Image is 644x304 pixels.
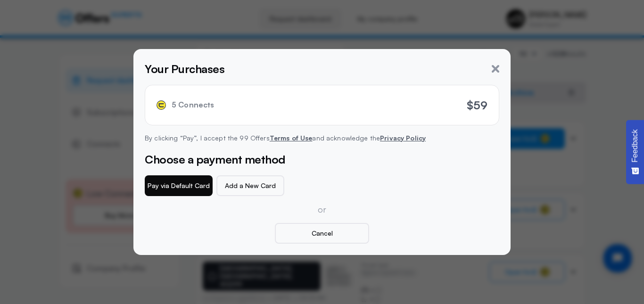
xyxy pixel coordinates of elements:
a: Terms of Use [270,134,313,142]
p: or [145,204,499,215]
span: 5 Connects [172,100,215,109]
h5: Choose a payment method [145,151,499,168]
a: Privacy Policy [380,134,426,142]
p: $59 [467,97,487,114]
span: Feedback [631,129,639,162]
h5: Your Purchases [145,60,224,77]
p: By clicking “Pay”, I accept the 99 Offers and acknowledge the [145,133,499,143]
button: Cancel [275,223,369,244]
button: Add a New Card [216,175,284,196]
button: Open chat widget [8,8,36,36]
button: Pay via Default Card [145,175,213,196]
iframe: Secure payment button frame [288,175,356,196]
button: Feedback - Show survey [626,120,644,184]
